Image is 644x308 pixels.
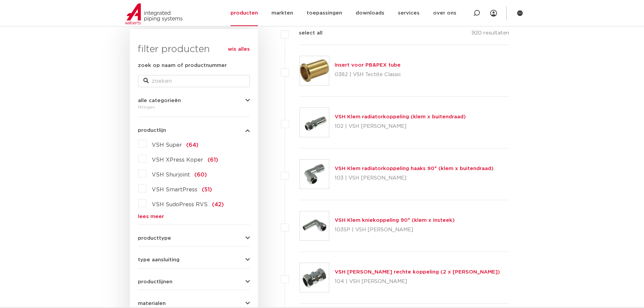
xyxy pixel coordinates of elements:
a: VSH Klem radiatorkoppeling haaks 90° (klem x buitendraad) [335,166,494,171]
span: (60) [194,172,207,177]
p: 103SP | VSH [PERSON_NAME] [335,224,455,235]
a: wis alles [228,45,250,53]
button: alle categorieën [138,98,250,103]
button: type aansluiting [138,257,250,262]
span: VSH XPress Koper [152,157,203,163]
p: 103 | VSH [PERSON_NAME] [335,173,494,184]
button: productlijnen [138,279,250,284]
span: (51) [202,187,212,192]
img: Thumbnail for Insert voor PB&PEX tube [300,56,329,85]
span: (64) [186,142,198,148]
p: 104 | VSH [PERSON_NAME] [335,276,500,287]
span: (42) [212,202,224,207]
span: productlijnen [138,279,172,284]
span: materialen [138,301,166,306]
label: select all [289,29,323,37]
a: VSH Klem radiatorkoppeling (klem x buitendraad) [335,114,466,119]
button: productlijn [138,128,250,133]
img: Thumbnail for VSH Klem kniekoppeling 90° (klem x insteek) [300,211,329,240]
a: VSH Klem kniekoppeling 90° (klem x insteek) [335,218,455,223]
img: Thumbnail for VSH Klem rechte koppeling (2 x klem) [300,263,329,292]
a: lees meer [138,214,250,219]
p: 920 resultaten [472,29,509,40]
a: VSH [PERSON_NAME] rechte koppeling (2 x [PERSON_NAME]) [335,269,500,275]
label: zoek op naam of productnummer [138,62,227,70]
span: (61) [208,157,218,163]
a: Insert voor PB&PEX tube [335,63,401,68]
div: fittingen [138,103,250,111]
p: 0382 | VSH Tectite Classic [335,69,401,80]
span: VSH Super [152,142,182,148]
img: Thumbnail for VSH Klem radiatorkoppeling (klem x buitendraad) [300,108,329,137]
span: type aansluiting [138,257,180,262]
span: productlijn [138,128,166,133]
button: producttype [138,236,250,241]
span: VSH SudoPress RVS [152,202,208,207]
h3: filter producten [138,43,250,56]
input: zoeken [138,75,250,87]
button: materialen [138,301,250,306]
p: 102 | VSH [PERSON_NAME] [335,121,466,132]
span: producttype [138,236,171,241]
span: VSH SmartPress [152,187,197,192]
span: VSH Shurjoint [152,172,190,177]
img: Thumbnail for VSH Klem radiatorkoppeling haaks 90° (klem x buitendraad) [300,160,329,189]
span: alle categorieën [138,98,181,103]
